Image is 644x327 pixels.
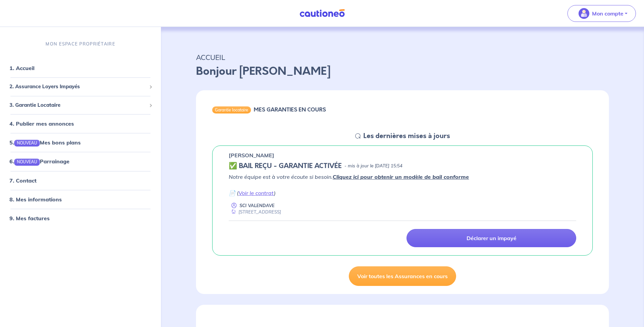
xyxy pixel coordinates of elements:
[9,101,146,109] span: 3. Garantie Locataire
[9,158,69,165] a: 6.NOUVEAUParrainage
[3,117,158,130] div: 4. Publier mes annonces
[239,190,274,196] a: Voir le contrat
[349,266,456,286] a: Voir toutes les Assurances en cours
[3,99,158,112] div: 3. Garantie Locataire
[229,173,469,180] em: Notre équipe est à votre écoute si besoin.
[9,215,50,222] a: 9. Mes factures
[196,51,609,63] p: ACCUEIL
[9,120,74,127] a: 4. Publier mes annonces
[9,65,34,71] a: 1. Accueil
[567,5,636,22] button: illu_account_valid_menu.svgMon compte
[9,177,36,184] a: 7. Contact
[3,80,158,93] div: 2. Assurance Loyers Impayés
[9,196,62,203] a: 8. Mes informations
[46,41,115,47] p: MON ESPACE PROPRIÉTAIRE
[229,209,281,215] div: [STREET_ADDRESS]
[592,9,623,18] p: Mon compte
[3,174,158,187] div: 7. Contact
[3,193,158,206] div: 8. Mes informations
[196,63,609,79] p: Bonjour [PERSON_NAME]
[3,155,158,168] div: 6.NOUVEAUParrainage
[363,132,450,140] h5: Les dernières mises à jours
[3,61,158,75] div: 1. Accueil
[229,151,274,159] p: [PERSON_NAME]
[344,163,402,169] p: - mis à jour le [DATE] 15:54
[254,106,326,113] h6: MES GARANTIES EN COURS
[467,235,516,241] p: Déclarer un impayé
[240,202,275,209] p: SCI VALENDAVE
[229,162,576,170] div: state: CONTRACT-VALIDATED, Context: IN-LANDLORD,IS-GL-CAUTION-IN-LANDLORD
[407,229,576,247] a: Déclarer un impayé
[297,9,347,18] img: Cautioneo
[9,83,146,91] span: 2. Assurance Loyers Impayés
[579,8,589,19] img: illu_account_valid_menu.svg
[3,136,158,149] div: 5.NOUVEAUMes bons plans
[229,190,276,196] em: 📄 ( )
[3,211,158,225] div: 9. Mes factures
[333,173,469,180] a: Cliquez ici pour obtenir un modèle de bail conforme
[212,106,251,113] div: Garantie locataire
[229,162,342,170] h5: ✅ BAIL REÇU - GARANTIE ACTIVÉE
[9,139,81,146] a: 5.NOUVEAUMes bons plans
